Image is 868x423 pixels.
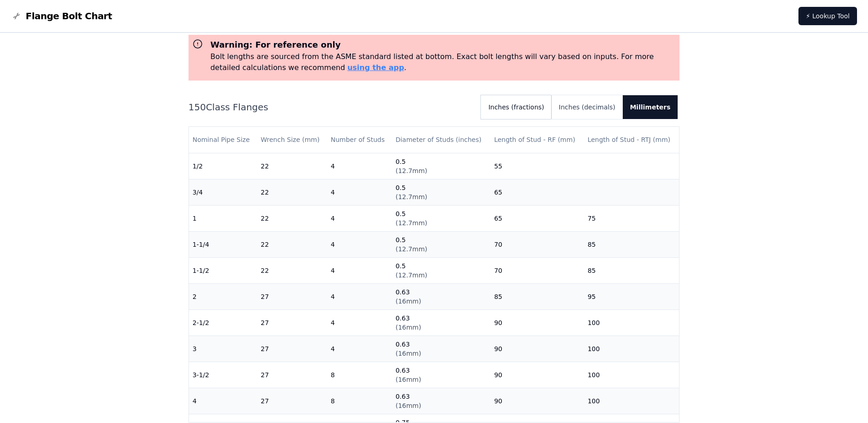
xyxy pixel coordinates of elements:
[392,309,490,336] td: 0.63
[189,231,257,257] td: 1-1/4
[491,153,584,179] td: 55
[327,127,392,153] th: Number of Studs
[257,179,327,205] td: 22
[189,101,474,114] h2: 150 Class Flanges
[798,7,857,25] a: ⚡ Lookup Tool
[189,257,257,283] td: 1-1/2
[551,95,622,119] button: Inches (decimals)
[189,179,257,205] td: 3/4
[189,205,257,231] td: 1
[584,205,679,231] td: 75
[327,283,392,309] td: 4
[584,257,679,283] td: 85
[327,388,392,414] td: 8
[584,362,679,388] td: 100
[257,336,327,362] td: 27
[491,362,584,388] td: 90
[257,231,327,257] td: 22
[395,271,427,279] span: ( 12.7mm )
[491,388,584,414] td: 90
[327,362,392,388] td: 8
[327,257,392,283] td: 4
[491,283,584,309] td: 85
[491,336,584,362] td: 90
[491,205,584,231] td: 65
[327,153,392,179] td: 4
[392,153,490,179] td: 0.5
[327,231,392,257] td: 4
[257,388,327,414] td: 27
[584,336,679,362] td: 100
[327,179,392,205] td: 4
[392,388,490,414] td: 0.63
[395,324,421,331] span: ( 16mm )
[395,350,421,357] span: ( 16mm )
[584,283,679,309] td: 95
[189,336,257,362] td: 3
[257,283,327,309] td: 27
[491,127,584,153] th: Length of Stud - RF (mm)
[491,309,584,336] td: 90
[189,362,257,388] td: 3-1/2
[392,362,490,388] td: 0.63
[327,336,392,362] td: 4
[257,205,327,231] td: 22
[26,10,112,22] span: Flange Bolt Chart
[584,127,679,153] th: Length of Stud - RTJ (mm)
[395,245,427,253] span: ( 12.7mm )
[189,309,257,336] td: 2-1/2
[491,231,584,257] td: 70
[395,193,427,201] span: ( 12.7mm )
[257,362,327,388] td: 27
[392,127,490,153] th: Diameter of Studs (inches)
[11,11,22,22] img: Flange Bolt Chart Logo
[584,309,679,336] td: 100
[481,95,551,119] button: Inches (fractions)
[392,257,490,283] td: 0.5
[584,231,679,257] td: 85
[392,336,490,362] td: 0.63
[210,51,676,73] p: Bolt lengths are sourced from the ASME standard listed at bottom. Exact bolt lengths will vary ba...
[189,153,257,179] td: 1/2
[189,388,257,414] td: 4
[395,298,421,305] span: ( 16mm )
[189,127,257,153] th: Nominal Pipe Size
[327,309,392,336] td: 4
[395,167,427,174] span: ( 12.7mm )
[210,38,676,51] h3: Warning: For reference only
[392,283,490,309] td: 0.63
[491,257,584,283] td: 70
[392,205,490,231] td: 0.5
[395,219,427,227] span: ( 12.7mm )
[584,388,679,414] td: 100
[257,257,327,283] td: 22
[257,309,327,336] td: 27
[327,205,392,231] td: 4
[257,127,327,153] th: Wrench Size (mm)
[395,376,421,383] span: ( 16mm )
[189,283,257,309] td: 2
[392,179,490,205] td: 0.5
[491,179,584,205] td: 65
[623,95,678,119] button: Millimeters
[347,63,404,72] a: using the app
[392,231,490,257] td: 0.5
[257,153,327,179] td: 22
[395,402,421,409] span: ( 16mm )
[11,10,112,22] a: Flange Bolt Chart LogoFlange Bolt Chart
